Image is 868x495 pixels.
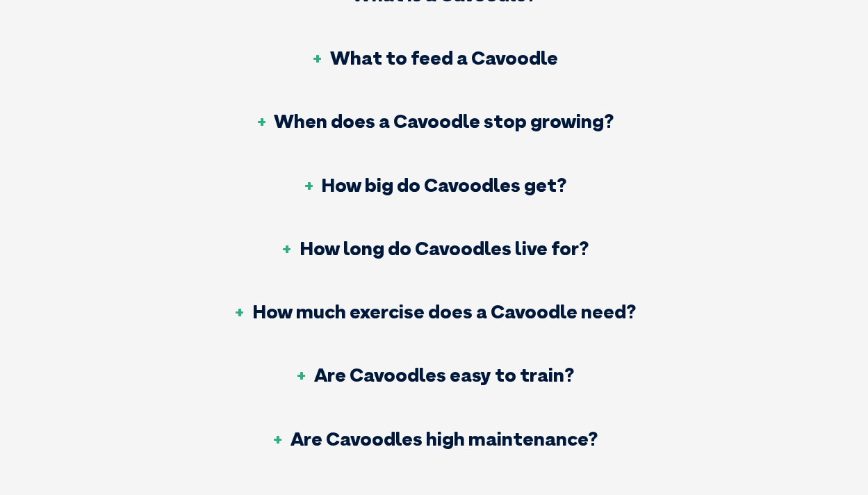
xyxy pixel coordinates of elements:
h3: How long do Cavoodles live for? [280,238,589,258]
h3: How much exercise does a Cavoodle need? [233,302,636,321]
h3: When does a Cavoodle stop growing? [254,111,614,131]
h3: Are Cavoodles high maintenance? [271,429,598,448]
h3: Are Cavoodles easy to train? [295,365,574,384]
h3: How big do Cavoodles get? [302,175,566,195]
h3: What to feed a Cavoodle [311,48,558,67]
